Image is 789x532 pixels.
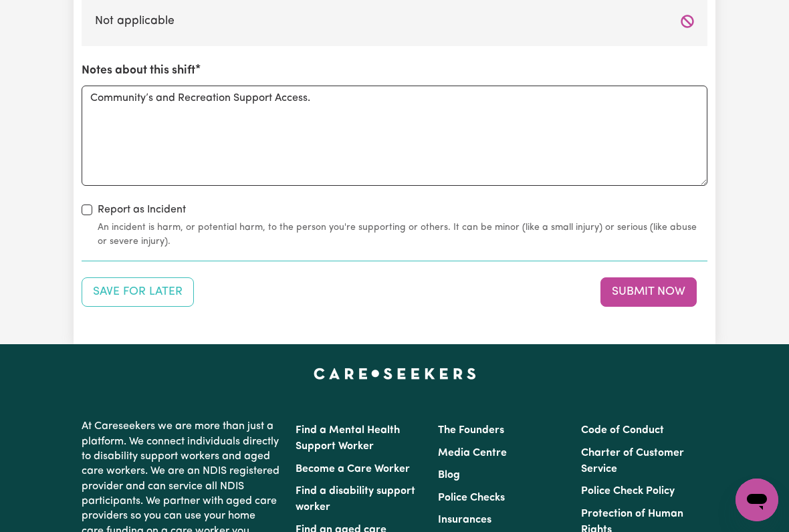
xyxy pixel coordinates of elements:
[296,464,410,475] a: Become a Care Worker
[296,425,400,452] a: Find a Mental Health Support Worker
[98,221,707,249] small: An incident is harm, or potential harm, to the person you're supporting or others. It can be mino...
[82,277,194,307] button: Save your job report
[581,448,684,475] a: Charter of Customer Service
[438,448,507,458] a: Media Centre
[438,493,505,503] a: Police Checks
[736,479,778,521] iframe: Button to launch messaging window
[82,86,707,186] textarea: Community’s and Recreation Support Access.
[314,368,476,379] a: Careseekers home page
[581,425,664,436] a: Code of Conduct
[438,425,504,436] a: The Founders
[95,13,694,30] label: Not applicable
[82,62,195,80] label: Notes about this shift
[296,486,415,513] a: Find a disability support worker
[438,515,491,525] a: Insurances
[600,277,697,307] button: Submit your job report
[581,486,675,497] a: Police Check Policy
[98,202,186,218] label: Report as Incident
[438,470,460,481] a: Blog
